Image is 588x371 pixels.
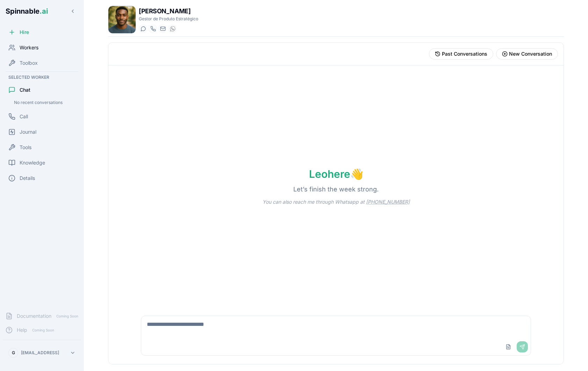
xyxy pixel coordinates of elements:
span: Documentation [17,313,51,320]
button: Send email to leo.petersen@getspinnable.ai [158,24,167,33]
h1: [PERSON_NAME] [139,6,198,16]
p: [EMAIL_ADDRESS] [21,350,59,356]
div: Selected Worker [3,73,81,82]
button: Start a call with Leo Petersen [149,24,157,33]
span: G [12,350,15,356]
button: Start a chat with Leo Petersen [139,24,147,33]
span: Coming Soon [30,327,56,334]
div: No recent conversations [11,98,78,107]
span: Spinnable [6,7,48,15]
span: Tools [20,144,31,151]
span: Chat [20,86,30,93]
span: Workers [20,44,38,51]
span: Hire [20,29,29,36]
span: wave [350,168,363,180]
span: Journal [20,128,36,135]
span: Help [17,327,27,334]
a: [PHONE_NUMBER] [366,199,410,205]
p: Gestor de Produto Estratégico [139,16,198,22]
button: View past conversations [429,48,493,59]
span: Toolbox [20,59,38,66]
p: Let’s finish the week strong. [282,184,390,194]
span: Call [20,113,28,120]
img: WhatsApp [170,26,175,31]
p: You can also reach me through Whatsapp at [251,198,421,205]
button: WhatsApp [168,24,177,33]
img: Leo Petersen [108,6,136,33]
span: Details [20,175,35,182]
button: Start new conversation [496,48,558,59]
span: New Conversation [509,50,552,57]
span: Past Conversations [442,50,487,57]
button: G[EMAIL_ADDRESS] [6,346,78,360]
h1: Leo here [298,168,374,180]
span: Coming Soon [54,313,80,320]
span: .ai [40,7,48,15]
span: Knowledge [20,159,45,166]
